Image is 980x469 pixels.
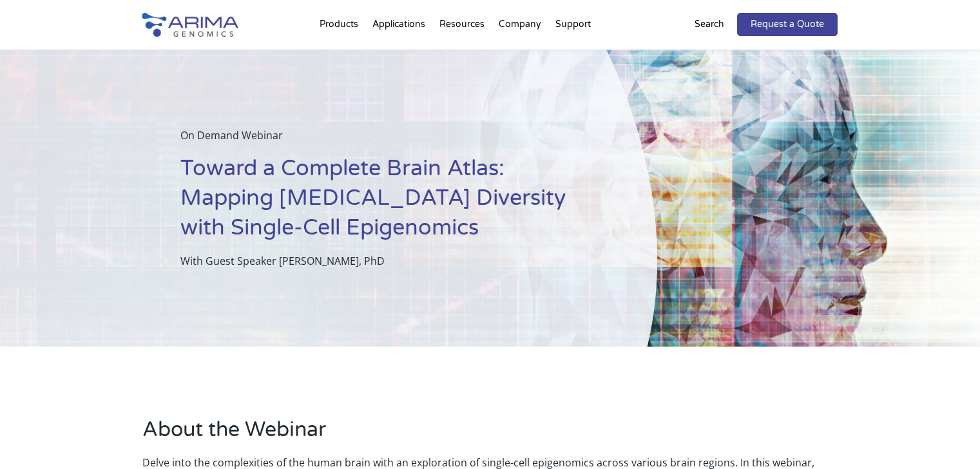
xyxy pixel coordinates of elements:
[180,253,593,269] p: With Guest Speaker [PERSON_NAME], PhD
[695,16,724,33] p: Search
[180,154,593,253] h1: Toward a Complete Brain Atlas: Mapping [MEDICAL_DATA] Diversity with Single-Cell Epigenomics
[142,416,838,454] h2: About the Webinar
[737,13,838,36] a: Request a Quote
[142,13,238,37] img: Arima-Genomics-logo
[180,127,593,154] p: On Demand Webinar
